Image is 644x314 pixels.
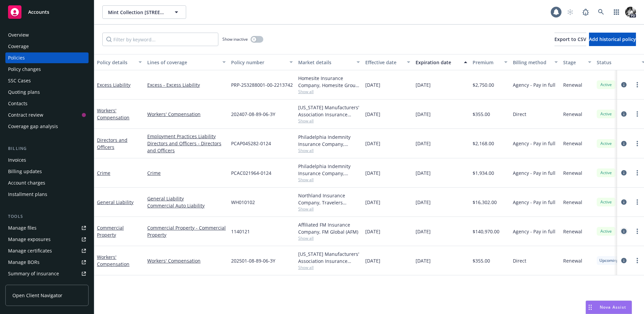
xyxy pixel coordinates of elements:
span: Renewal [563,228,582,235]
span: $355.00 [473,257,490,264]
a: circleInformation [620,198,628,206]
div: Expiration date [416,59,460,66]
div: Effective date [365,59,403,66]
div: Market details [298,59,353,66]
div: Contacts [8,98,28,109]
span: Accounts [28,9,49,15]
a: Billing updates [5,166,89,177]
button: Lines of coverage [145,54,228,70]
button: Export to CSV [554,33,586,46]
a: more [633,227,641,235]
div: Billing [5,145,89,152]
span: [DATE] [365,257,380,264]
span: 202501-08-89-06-3Y [231,257,275,264]
span: Active [599,199,613,205]
span: Agency - Pay in full [513,169,555,176]
a: circleInformation [620,257,628,265]
span: PCAC021964-0124 [231,169,271,176]
a: Commercial Property [97,225,124,238]
a: Excess - Excess Liability [147,81,226,88]
a: Account charges [5,178,89,188]
button: Billing method [510,54,560,70]
button: Policy details [94,54,145,70]
span: $1,934.00 [473,169,494,176]
button: Policy number [228,54,296,70]
span: Active [599,111,613,117]
a: Coverage gap analysis [5,121,89,132]
button: Premium [470,54,510,70]
a: Crime [97,170,110,176]
div: Stage [563,59,584,66]
img: photo [625,7,636,17]
input: Filter by keyword... [102,33,218,46]
span: Agency - Pay in full [513,228,555,235]
div: Policy changes [8,64,41,75]
a: Invoices [5,155,89,165]
button: Effective date [363,54,413,70]
span: [DATE] [416,81,431,88]
a: Policies [5,52,89,63]
a: Summary of insurance [5,268,89,279]
span: Agency - Pay in full [513,140,555,147]
a: Installment plans [5,189,89,200]
span: $16,302.00 [473,199,497,206]
div: Invoices [8,155,26,165]
div: Manage exposures [8,234,51,245]
span: [DATE] [416,169,431,176]
a: Directors and Officers - Directors and Officers [147,140,226,154]
div: Summary of insurance [8,268,59,279]
a: more [633,198,641,206]
span: [DATE] [416,257,431,264]
span: $2,168.00 [473,140,494,147]
a: circleInformation [620,81,628,89]
a: Manage exposures [5,234,89,245]
div: Contract review [8,110,43,120]
a: Commercial Auto Liability [147,202,226,209]
button: Add historical policy [589,33,636,46]
a: circleInformation [620,140,628,148]
span: PRP-253288001-00-2213742 [231,81,293,88]
span: [DATE] [416,111,431,118]
button: Expiration date [413,54,470,70]
span: Renewal [563,169,582,176]
span: Show all [298,89,360,94]
a: circleInformation [620,169,628,177]
div: Coverage [8,41,29,52]
span: Active [599,82,613,88]
span: Export to CSV [554,36,586,42]
span: Show all [298,118,360,124]
a: Manage BORs [5,257,89,268]
span: WH010102 [231,199,255,206]
button: Nova Assist [586,301,632,314]
span: Add historical policy [589,36,636,42]
a: more [633,169,641,177]
a: Excess Liability [97,82,130,88]
div: Philadelphia Indemnity Insurance Company, Philadelphia Insurance Companies, GIG Insurance [298,163,360,177]
a: Accounts [5,3,89,22]
a: General Liability [97,199,133,205]
span: [DATE] [416,199,431,206]
div: Installment plans [8,189,47,200]
div: Tools [5,213,89,220]
a: Contract review [5,110,89,120]
span: [DATE] [365,199,380,206]
div: Overview [8,30,29,40]
a: Coverage [5,41,89,52]
span: Renewal [563,81,582,88]
div: Northland Insurance Company, Travelers Insurance, RT Specialty Insurance Services, LLC (RSG Speci... [298,192,360,206]
span: [DATE] [365,111,380,118]
span: Show all [298,206,360,212]
div: Billing updates [8,166,42,177]
span: 202407-08-89-06-3Y [231,111,275,118]
span: Direct [513,111,526,118]
div: Quoting plans [8,87,40,97]
div: Coverage gap analysis [8,121,58,132]
span: [DATE] [365,81,380,88]
button: Stage [560,54,594,70]
span: Agency - Pay in full [513,81,555,88]
a: circleInformation [620,227,628,235]
a: Switch app [610,5,623,19]
div: Account charges [8,178,45,188]
a: Manage certificates [5,245,89,256]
